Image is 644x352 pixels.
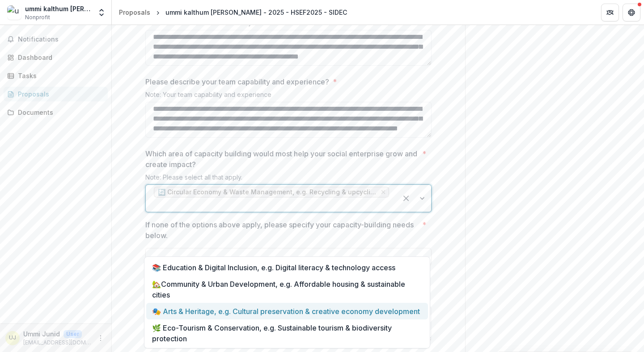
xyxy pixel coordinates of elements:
div: Proposals [119,8,150,17]
div: Dashboard [18,53,101,62]
p: User [64,330,82,338]
div: Documents [18,108,101,117]
p: [EMAIL_ADDRESS][DOMAIN_NAME] [23,339,92,347]
div: ummi kalthum [PERSON_NAME] - 2025 - HSEF2025 - SIDEC [165,8,347,17]
a: Documents [4,105,108,120]
a: Tasks [4,68,108,83]
span: Nonprofit [25,13,50,21]
div: 🌿 Eco-Tourism & Conservation, e.g. Sustainable tourism & biodiversity protection [146,319,428,347]
a: Proposals [115,6,154,19]
div: Ummi Junid [9,335,16,341]
div: Tasks [18,71,101,80]
div: Remove 🔄 Circular Economy & Waste Management, e.g. Recycling & upcycling innovations [379,188,387,197]
p: Ummi Junid [23,329,60,339]
div: 📚 Education & Digital Inclusion, e.g. Digital literacy & technology access [146,260,428,276]
button: Get Help [623,4,640,21]
p: Please describe your team capability and experience? [145,76,329,87]
div: ummi kalthum [PERSON_NAME] [25,4,92,13]
span: Notifications [18,36,104,43]
div: Note: Please select all that apply. [145,173,432,184]
p: If none of the options above apply, please specify your capacity-building needs below. [145,219,419,241]
div: 🎭 Arts & Heritage, e.g. Cultural preservation & creative economy development [146,303,428,319]
p: Which area of capacity building would most help your social enterprise grow and create impact? [145,148,419,170]
div: 🏡Community & Urban Development, e.g. Affordable housing & sustainable cities [146,276,428,303]
div: Proposals [18,89,101,99]
a: Proposals [4,87,108,101]
img: ummi kalthum bt junid [7,5,21,20]
span: 🔄 Circular Economy & Waste Management, e.g. Recycling & upcycling innovations [158,189,377,196]
div: Note: Your team capability and experience [145,91,432,102]
button: Notifications [4,32,108,46]
button: More [95,333,106,344]
nav: breadcrumb [115,6,351,19]
div: Clear selected options [399,191,413,205]
a: Dashboard [4,50,108,65]
button: Open entity switcher [95,4,108,21]
button: Partners [601,4,619,21]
